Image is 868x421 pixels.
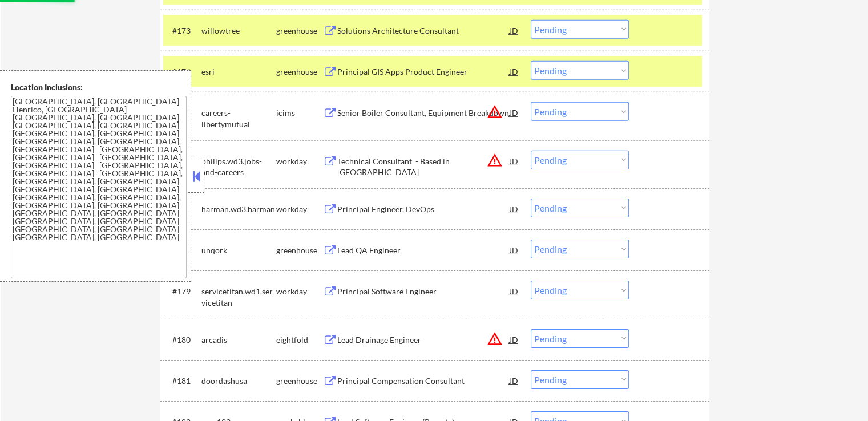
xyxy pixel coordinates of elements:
div: JD [508,281,520,301]
div: JD [508,61,520,82]
div: harman.wd3.harman [201,204,276,215]
div: greenhouse [276,245,323,256]
div: unqork [201,245,276,256]
div: #173 [172,25,192,37]
div: willowtree [201,25,276,37]
div: Solutions Architecture Consultant [337,25,510,37]
div: doordashusa [201,375,276,387]
div: JD [508,20,520,41]
button: warning_amber [487,104,503,120]
div: JD [508,199,520,219]
div: Principal Software Engineer [337,286,510,297]
div: esri [201,66,276,78]
div: JD [508,102,520,123]
div: greenhouse [276,66,323,78]
div: Technical Consultant - Based in [GEOGRAPHIC_DATA] [337,156,510,178]
div: careers-libertymutual [201,107,276,129]
div: greenhouse [276,25,323,37]
div: #174 [172,66,192,78]
div: Location Inclusions: [11,82,187,93]
div: workday [276,204,323,215]
div: Principal Engineer, DevOps [337,204,510,215]
div: #179 [172,286,192,297]
div: greenhouse [276,375,323,387]
button: warning_amber [487,331,503,347]
div: servicetitan.wd1.servicetitan [201,286,276,308]
div: JD [508,329,520,350]
div: #181 [172,375,192,387]
div: JD [508,151,520,171]
div: Senior Boiler Consultant, Equipment Breakdown [337,107,510,119]
div: Principal GIS Apps Product Engineer [337,66,510,78]
div: philips.wd3.jobs-and-careers [201,156,276,178]
div: Principal Compensation Consultant [337,375,510,387]
div: JD [508,240,520,260]
button: warning_amber [487,152,503,168]
div: icims [276,107,323,119]
div: Lead Drainage Engineer [337,334,510,346]
div: #180 [172,334,192,346]
div: workday [276,156,323,167]
div: arcadis [201,334,276,346]
div: workday [276,286,323,297]
div: Lead QA Engineer [337,245,510,256]
div: JD [508,370,520,391]
div: eightfold [276,334,323,346]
